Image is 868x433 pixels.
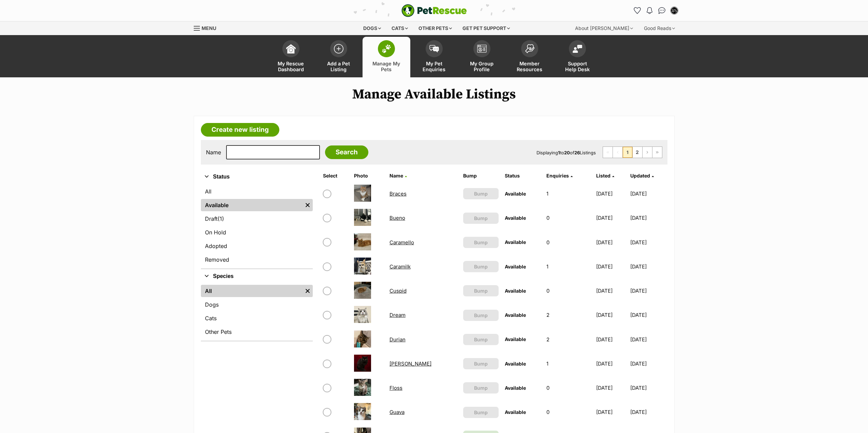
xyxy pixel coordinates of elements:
[286,44,296,53] img: dashboard-icon-eb2f2d2d3e046f16d808141f083e7271f6b2e854fb5c12c21221c1fb7104beca.svg
[505,336,526,342] span: Available
[643,147,652,158] a: Next page
[505,361,526,367] span: Available
[647,7,652,14] img: notifications-46538b983faf8c2785f20acdc204bb7945ddae34d4c08c2a6579f10ce5e182be.svg
[371,61,402,72] span: Manage My Pets
[201,226,313,238] a: On Hold
[596,173,610,179] span: Listed
[562,61,593,72] span: Support Help Desk
[536,150,596,155] span: Displaying to of Listings
[387,21,413,35] div: Cats
[593,376,630,400] td: [DATE]
[382,44,391,53] img: manage-my-pets-icon-02211641906a0b7f246fdf0571729dbe1e7629f14944591b6c1af311fb30b64b.svg
[630,173,650,179] span: Updated
[218,215,224,223] span: (1)
[201,240,313,252] a: Adopted
[389,360,431,367] a: [PERSON_NAME]
[201,172,313,181] button: Status
[570,21,638,35] div: About [PERSON_NAME]
[657,5,667,16] a: Conversations
[630,231,666,254] td: [DATE]
[544,328,592,351] td: 2
[544,279,592,303] td: 0
[463,358,499,369] button: Bump
[505,312,526,318] span: Available
[477,45,487,53] img: group-profile-icon-3fa3cf56718a62981997c0bc7e787c4b2cf8bcc04b72c1350f741eb67cf2f40e.svg
[463,213,499,224] button: Bump
[474,409,488,416] span: Bump
[389,312,406,318] a: Dream
[474,360,488,367] span: Bump
[630,400,666,424] td: [DATE]
[463,261,499,272] button: Bump
[389,288,407,294] a: Cuspid
[669,5,680,16] button: My account
[201,312,313,324] a: Cats
[389,173,403,179] span: Name
[544,182,592,205] td: 1
[410,37,458,77] a: My Pet Enquiries
[389,239,414,246] a: Caramello
[544,303,592,327] td: 2
[593,182,630,205] td: [DATE]
[201,253,313,266] a: Removed
[460,170,501,181] th: Bump
[419,61,450,72] span: My Pet Enquiries
[505,215,526,221] span: Available
[389,173,407,179] a: Name
[201,283,313,341] div: Species
[658,7,665,14] img: chat-41dd97257d64d25036548639549fe6c8038ab92f7586957e7f3b1b290dea8141.svg
[632,5,680,16] ul: Account quick links
[474,215,488,222] span: Bump
[505,191,526,197] span: Available
[474,384,488,391] span: Bump
[202,25,216,31] span: Menu
[593,231,630,254] td: [DATE]
[603,147,613,158] span: First page
[593,206,630,230] td: [DATE]
[463,310,499,321] button: Bump
[389,336,406,343] a: Durian
[363,37,410,77] a: Manage My Pets
[320,170,351,181] th: Select
[630,376,666,400] td: [DATE]
[558,150,560,155] strong: 1
[389,263,411,270] a: Caramilk
[201,326,313,338] a: Other Pets
[201,184,313,268] div: Status
[593,400,630,424] td: [DATE]
[474,263,488,270] span: Bump
[574,150,580,155] strong: 26
[630,303,666,327] td: [DATE]
[514,61,545,72] span: Member Resources
[325,145,368,159] input: Search
[544,352,592,375] td: 1
[632,5,643,16] a: Favourites
[351,170,386,181] th: Photo
[544,231,592,254] td: 0
[544,255,592,278] td: 1
[467,61,497,72] span: My Group Profile
[201,285,303,297] a: All
[389,190,407,197] a: Braces
[201,185,313,198] a: All
[652,147,662,158] a: Last page
[603,146,662,158] nav: Pagination
[546,173,573,179] a: Enquiries
[544,400,592,424] td: 0
[671,7,678,14] img: Sugar and Spice Cat Rescue profile pic
[630,279,666,303] td: [DATE]
[458,37,506,77] a: My Group Profile
[201,199,303,211] a: Available
[593,352,630,375] td: [DATE]
[630,173,654,179] a: Updated
[358,21,386,35] div: Dogs
[389,409,404,415] a: Guava
[506,37,554,77] a: Member Resources
[401,4,467,17] a: PetRescue
[554,37,601,77] a: Support Help Desk
[546,173,569,179] span: translation missing: en.admin.listings.index.attributes.enquiries
[502,170,543,181] th: Status
[201,213,313,225] a: Draft
[630,352,666,375] td: [DATE]
[463,188,499,199] button: Bump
